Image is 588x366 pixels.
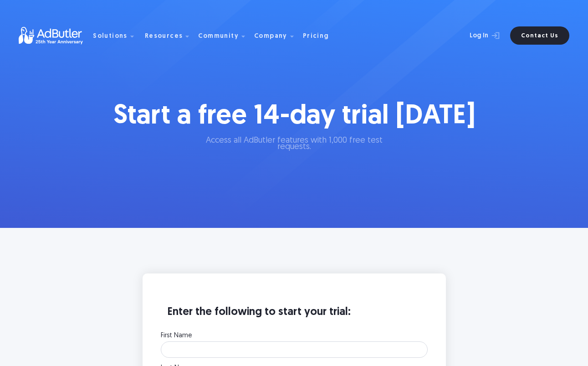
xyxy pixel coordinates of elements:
div: Resources [145,21,197,50]
a: Contact Us [510,26,569,45]
h3: Enter the following to start your trial: [161,305,428,328]
label: First Name [161,333,428,339]
div: Resources [145,33,183,40]
div: Community [198,21,252,50]
div: Company [254,21,301,50]
div: Community [198,33,239,40]
div: Solutions [93,21,141,50]
div: Pricing [303,33,329,40]
a: Pricing [303,31,337,40]
p: Access all AdButler features with 1,000 free test requests. [192,138,397,150]
a: Log In [445,26,505,45]
div: Company [254,33,287,40]
h1: Start a free 14-day trial [DATE] [110,100,478,133]
div: Solutions [93,33,128,40]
